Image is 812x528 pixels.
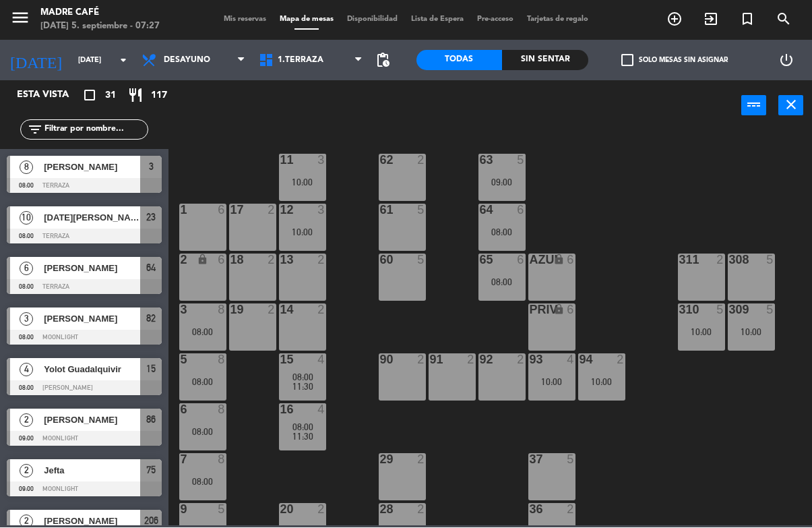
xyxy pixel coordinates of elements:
[20,212,33,225] span: 10
[20,313,33,326] span: 3
[530,454,530,466] div: 37
[292,372,313,383] span: 08:00
[567,454,575,466] div: 5
[230,304,231,316] div: 19
[778,53,794,69] i: power_settings_new
[520,16,595,24] span: Tarjetas de regalo
[317,154,325,167] div: 3
[292,422,313,433] span: 08:00
[218,254,226,266] div: 6
[728,328,775,337] div: 10:00
[44,312,140,326] span: [PERSON_NAME]
[149,159,154,175] span: 3
[10,8,30,33] button: menu
[567,504,575,516] div: 2
[179,328,226,337] div: 08:00
[430,354,431,366] div: 91
[7,88,97,104] div: Esta vista
[280,304,281,316] div: 14
[268,204,276,216] div: 2
[146,361,156,378] span: 15
[703,11,719,28] i: exit_to_app
[44,160,140,175] span: [PERSON_NAME]
[528,378,575,387] div: 10:00
[217,16,273,24] span: Mis reservas
[146,463,156,479] span: 75
[230,204,231,216] div: 17
[218,204,226,216] div: 6
[146,210,156,226] span: 23
[40,20,160,34] div: [DATE] 5. septiembre - 07:27
[146,412,156,428] span: 86
[417,204,425,216] div: 5
[380,204,381,216] div: 61
[530,504,530,516] div: 36
[146,260,156,276] span: 64
[317,354,325,366] div: 4
[502,51,588,71] div: Sin sentar
[530,254,530,266] div: AZUL
[317,204,325,216] div: 3
[580,354,580,366] div: 94
[317,304,325,316] div: 2
[164,56,210,65] span: Desayuno
[20,262,33,276] span: 6
[280,354,281,366] div: 15
[151,88,167,104] span: 117
[716,254,724,266] div: 2
[678,328,725,337] div: 10:00
[179,378,226,387] div: 08:00
[621,55,633,67] span: check_box_outline_blank
[197,254,208,266] i: lock
[280,404,281,416] div: 16
[44,363,140,377] span: Yolot Guadalquivir
[417,254,425,266] div: 5
[20,465,33,478] span: 2
[716,304,724,316] div: 5
[280,204,281,216] div: 12
[20,414,33,428] span: 2
[478,178,526,187] div: 09:00
[292,382,313,392] span: 11:30
[317,254,325,266] div: 2
[417,154,425,167] div: 2
[470,16,520,24] span: Pre-acceso
[292,432,313,442] span: 11:30
[693,8,729,31] span: WALK IN
[44,413,140,428] span: [PERSON_NAME]
[783,97,799,113] i: close
[776,11,792,28] i: search
[278,56,323,65] span: 1.Terraza
[218,354,226,366] div: 8
[280,154,281,167] div: 11
[127,88,144,104] i: restaurant
[10,8,30,28] i: menu
[467,354,475,366] div: 2
[778,96,803,116] button: close
[44,262,140,276] span: [PERSON_NAME]
[380,254,381,266] div: 60
[380,154,381,167] div: 62
[679,304,680,316] div: 310
[40,7,160,20] div: Madre Café
[218,454,226,466] div: 8
[279,178,326,187] div: 10:00
[179,428,226,437] div: 08:00
[268,254,276,266] div: 2
[273,16,340,24] span: Mapa de mesas
[553,304,565,316] i: lock
[218,404,226,416] div: 8
[567,254,575,266] div: 6
[567,354,575,366] div: 4
[766,254,774,266] div: 5
[404,16,470,24] span: Lista de Espera
[517,254,525,266] div: 6
[380,354,381,366] div: 90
